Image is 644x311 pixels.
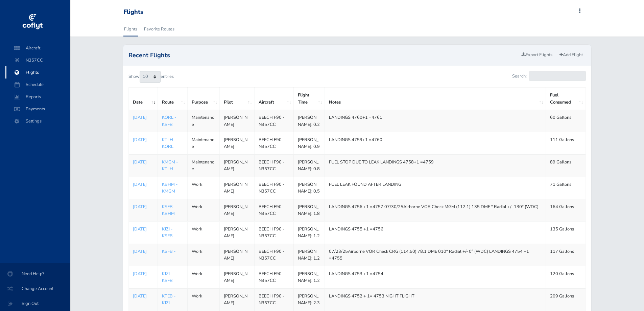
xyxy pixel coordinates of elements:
[293,177,325,199] td: [PERSON_NAME]: 0.5
[12,54,64,66] span: N357CC
[293,110,325,132] td: [PERSON_NAME]: 0.2
[254,132,293,155] td: BEECH F90 - N357CC
[220,110,255,132] td: [PERSON_NAME]
[325,244,546,266] td: 07/23/25Airborne VOR Check CRG (114.50) 78.1 DME 010° Radial +/- 0° (WDC) LANDINGS 4754 +1 =4755
[133,181,153,188] a: [DATE]
[123,22,138,37] a: Flights
[325,199,546,221] td: LANDINGS 4756 +1 =4757 07/30/25Airborne VOR Check MGM (112.1) 135 DME ° Radial +/- 130° (WDC)
[546,266,586,288] td: 120 Gallons
[546,132,586,155] td: 111 Gallons
[254,244,293,266] td: BEECH F90 - N357CC
[254,88,293,110] th: Aircraft: activate to sort column ascending
[133,114,153,121] a: [DATE]
[133,159,153,165] a: [DATE]
[12,79,64,91] span: Schedule
[128,71,174,83] label: Show entries
[133,293,153,299] a: [DATE]
[188,221,220,244] td: Work
[188,154,220,177] td: Maintenance
[546,110,586,132] td: 60 Gallons
[546,199,586,221] td: 164 Gallons
[325,177,546,199] td: FUEL LEAK FOUND AFTER LANDING
[140,71,161,83] select: Showentries
[188,132,220,155] td: Maintenance
[546,221,586,244] td: 135 Gallons
[325,88,546,110] th: Notes: activate to sort column ascending
[129,88,158,110] th: Date: activate to sort column ascending
[254,199,293,221] td: BEECH F90 - N357CC
[546,154,586,177] td: 89 Gallons
[254,266,293,288] td: BEECH F90 - N357CC
[133,226,153,232] a: [DATE]
[293,132,325,155] td: [PERSON_NAME]: 0.9
[220,244,255,266] td: [PERSON_NAME]
[188,177,220,199] td: Work
[325,110,546,132] td: LANDINGS 4760+1 =4761
[162,159,178,172] a: KMGM - KTLH
[293,244,325,266] td: [PERSON_NAME]: 1.2
[254,110,293,132] td: BEECH F90 - N357CC
[162,226,173,239] a: KJZI - KSFB
[220,154,255,177] td: [PERSON_NAME]
[293,266,325,288] td: [PERSON_NAME]: 1.2
[325,288,546,311] td: LANDINGS 4752 + 1= 4753 NIGHT FLIGHT
[162,114,176,127] a: KORL - KSFB
[220,88,255,110] th: Pilot: activate to sort column ascending
[188,88,220,110] th: Purpose: activate to sort column ascending
[220,132,255,155] td: [PERSON_NAME]
[546,288,586,311] td: 209 Gallons
[162,248,175,254] a: KSFB -
[133,203,153,210] a: [DATE]
[293,221,325,244] td: [PERSON_NAME]: 1.2
[12,42,64,54] span: Aircraft
[21,12,44,32] img: coflyt logo
[512,71,586,81] label: Search:
[162,137,176,150] a: KTLH - KORL
[133,270,153,277] a: [DATE]
[133,136,153,143] a: [DATE]
[8,268,62,280] span: Need Help?
[133,248,153,255] a: [DATE]
[188,266,220,288] td: Work
[546,88,586,110] th: Fuel Consumed: activate to sort column ascending
[143,22,175,37] a: Favorite Routes
[220,221,255,244] td: [PERSON_NAME]
[12,91,64,103] span: Reports
[12,115,64,127] span: Settings
[293,288,325,311] td: [PERSON_NAME]: 2.3
[529,71,586,81] input: Search:
[162,181,177,194] a: KBHM - KMGM
[188,244,220,266] td: Work
[12,103,64,115] span: Payments
[220,177,255,199] td: [PERSON_NAME]
[220,266,255,288] td: [PERSON_NAME]
[293,88,325,110] th: Flight Time: activate to sort column ascending
[254,154,293,177] td: BEECH F90 - N357CC
[8,297,62,310] span: Sign Out
[325,154,546,177] td: FUEL STOP DUE TO LEAK LANDINGS 4758+1 =4759
[325,266,546,288] td: LANDINGS 4753 +1 =4754
[220,199,255,221] td: [PERSON_NAME]
[12,66,64,79] span: Flights
[8,283,62,295] span: Change Account
[254,177,293,199] td: BEECH F90 - N357CC
[325,132,546,155] td: LANDINGS 4759+1 =4760
[123,8,143,16] div: Flights
[254,221,293,244] td: BEECH F90 - N357CC
[254,288,293,311] td: BEECH F90 - N357CC
[188,199,220,221] td: Work
[546,244,586,266] td: 117 Gallons
[162,271,173,284] a: KJZI - KSFB
[220,288,255,311] td: [PERSON_NAME]
[293,199,325,221] td: [PERSON_NAME]: 1.8
[519,50,555,60] a: Export Flights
